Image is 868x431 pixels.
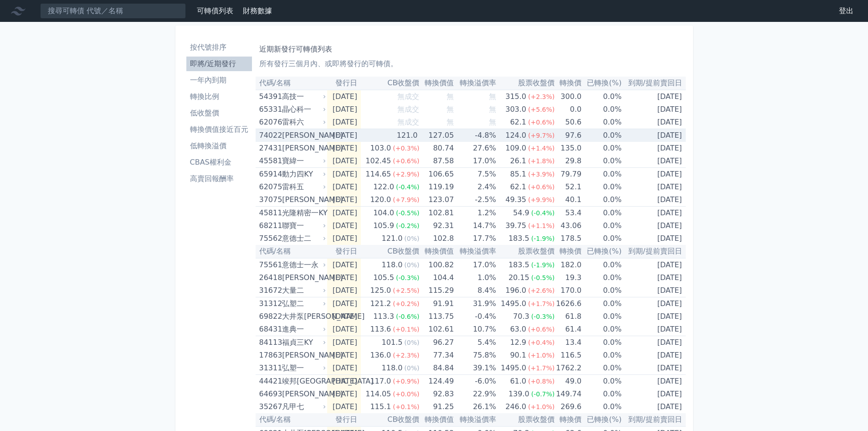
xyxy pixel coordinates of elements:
[259,323,280,336] div: 68431
[419,323,454,336] td: 102.61
[327,129,361,142] td: [DATE]
[419,271,454,284] td: 104.4
[393,145,419,152] span: (+0.3%)
[282,284,324,297] div: 大量二
[259,155,280,167] div: 45581
[186,139,252,153] a: 低轉換溢價
[447,118,454,126] span: 無
[259,207,280,219] div: 45811
[581,142,621,155] td: 0.0%
[555,258,581,271] td: 182.0
[621,193,685,207] td: [DATE]
[454,258,496,271] td: 17.0%
[555,103,581,116] td: 0.0
[555,168,581,181] td: 79.79
[327,336,361,349] td: [DATE]
[581,349,621,362] td: 0.0%
[508,181,528,193] div: 62.1
[499,297,528,310] div: 1495.0
[282,168,324,181] div: 動力四KY
[186,173,252,184] li: 高賣回報酬率
[555,181,581,193] td: 52.1
[259,232,280,245] div: 75562
[259,349,280,362] div: 17863
[419,219,454,232] td: 92.31
[454,77,496,90] th: 轉換溢價率
[454,271,496,284] td: 1.0%
[528,300,555,307] span: (+1.7%)
[621,155,685,168] td: [DATE]
[419,232,454,245] td: 102.8
[555,336,581,349] td: 13.4
[555,362,581,375] td: 1762.2
[368,375,393,388] div: 117.0
[380,336,405,349] div: 101.5
[555,323,581,336] td: 61.4
[581,336,621,349] td: 0.0%
[508,375,528,388] div: 61.0
[327,271,361,284] td: [DATE]
[528,119,555,126] span: (+0.6%)
[259,375,280,388] div: 44421
[621,284,685,297] td: [DATE]
[419,207,454,220] td: 102.81
[555,219,581,232] td: 43.06
[531,261,555,269] span: (-1.9%)
[503,90,528,103] div: 315.0
[282,362,324,374] div: 弘塑一
[581,362,621,375] td: 0.0%
[282,142,324,155] div: [PERSON_NAME]
[327,103,361,116] td: [DATE]
[282,129,324,142] div: [PERSON_NAME]
[419,375,454,388] td: 124.49
[621,245,685,258] th: 到期/提前賣回日
[393,196,419,203] span: (+7.9%)
[256,77,328,90] th: 代碼/名稱
[259,219,280,232] div: 68211
[282,271,324,284] div: [PERSON_NAME]
[581,375,621,388] td: 0.0%
[496,77,555,90] th: 股票收盤價
[282,336,324,349] div: 福貞三KY
[186,89,252,104] a: 轉換比例
[508,168,528,181] div: 85.1
[581,129,621,142] td: 0.0%
[259,336,280,349] div: 84113
[621,219,685,232] td: [DATE]
[531,313,555,320] span: (-0.3%)
[282,375,324,388] div: 竣邦[GEOGRAPHIC_DATA]
[186,75,252,86] li: 一年內到期
[393,326,419,333] span: (+0.1%)
[327,193,361,207] td: [DATE]
[454,142,496,155] td: 27.6%
[397,118,419,126] span: 無成交
[503,284,528,297] div: 196.0
[621,349,685,362] td: [DATE]
[404,261,419,269] span: (0%)
[404,364,419,372] span: (0%)
[395,129,420,142] div: 121.0
[259,129,280,142] div: 74022
[507,271,531,284] div: 20.15
[186,42,252,53] li: 按代號排序
[489,118,496,126] span: 無
[259,362,280,374] div: 31311
[404,339,419,346] span: (0%)
[581,297,621,311] td: 0.0%
[419,310,454,323] td: 113.75
[489,105,496,114] span: 無
[371,207,396,219] div: 104.0
[581,271,621,284] td: 0.0%
[361,245,420,258] th: CB收盤價
[621,323,685,336] td: [DATE]
[380,259,405,271] div: 118.0
[186,124,252,135] li: 轉換價值接近百元
[454,349,496,362] td: 75.8%
[528,93,555,100] span: (+2.3%)
[186,171,252,186] a: 高賣回報酬率
[621,90,685,103] td: [DATE]
[368,142,393,155] div: 103.0
[419,129,454,142] td: 127.05
[454,232,496,245] td: 17.7%
[528,145,555,152] span: (+1.4%)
